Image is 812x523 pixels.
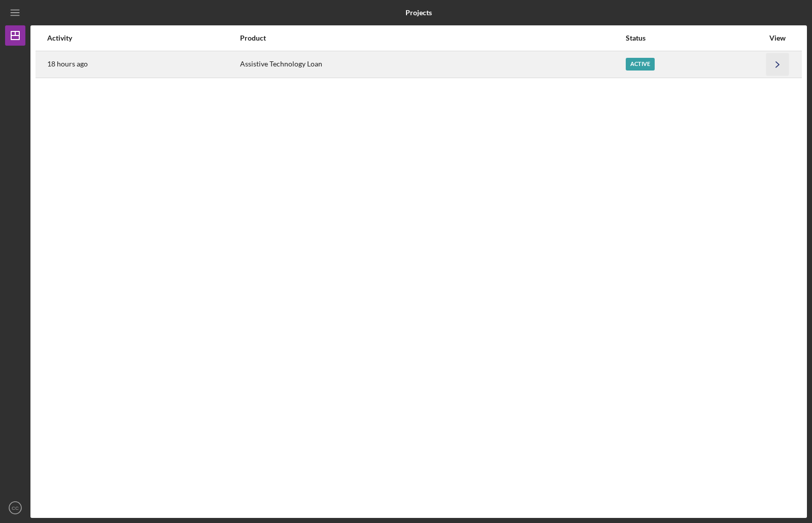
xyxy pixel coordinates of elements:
div: Status [626,34,764,42]
div: View [765,34,790,42]
div: Activity [47,34,239,42]
text: CC [12,505,19,511]
div: Assistive Technology Loan [240,52,625,77]
div: Product [240,34,625,42]
button: CC [5,498,25,518]
b: Projects [405,9,432,17]
time: 2025-10-10 03:02 [47,60,88,68]
div: Active [626,58,655,71]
